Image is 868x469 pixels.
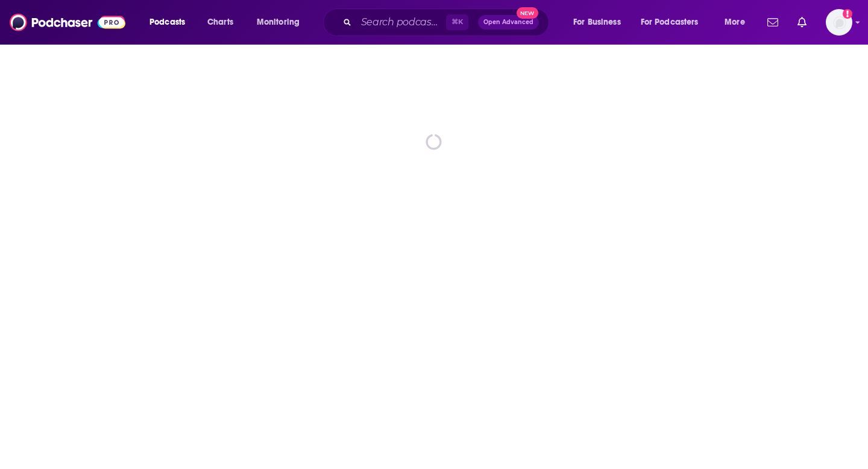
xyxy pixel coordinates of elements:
[335,8,561,36] div: Search podcasts, credits, & more...
[446,14,468,30] span: ⌘ K
[641,14,699,31] span: For Podcasters
[141,13,201,32] button: open menu
[257,14,300,31] span: Monitoring
[573,14,621,31] span: For Business
[793,12,811,33] a: Show notifications dropdown
[826,9,852,36] button: Show profile menu
[149,14,185,31] span: Podcasts
[10,11,125,34] img: Podchaser - Follow, Share and Rate Podcasts
[207,14,233,31] span: Charts
[633,13,716,32] button: open menu
[483,19,533,25] span: Open Advanced
[565,13,636,32] button: open menu
[843,9,852,19] svg: Add a profile image
[826,9,852,36] img: User Profile
[763,12,783,33] a: Show notifications dropdown
[826,9,852,36] span: Logged in as megcassidy
[517,7,538,19] span: New
[716,13,760,32] button: open menu
[200,13,241,32] a: Charts
[725,14,745,31] span: More
[248,13,315,32] button: open menu
[478,15,539,30] button: Open AdvancedNew
[356,13,446,32] input: Search podcasts, credits, & more...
